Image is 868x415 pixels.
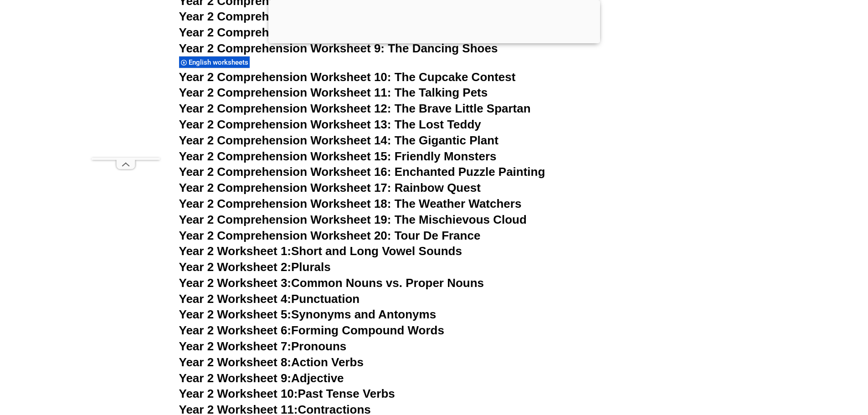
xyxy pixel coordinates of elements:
a: Year 2 Comprehension Worksheet 15: Friendly Monsters [179,149,497,163]
a: Year 2 Comprehension Worksheet 18: The Weather Watchers [179,197,522,210]
a: Year 2 Comprehension Worksheet 11: The Talking Pets [179,86,488,99]
a: Year 2 Comprehension Worksheet 10: The Cupcake Contest [179,70,516,84]
span: Year 2 Worksheet 1: [179,244,292,258]
a: Year 2 Worksheet 6:Forming Compound Words [179,323,444,337]
a: Year 2 Comprehension Worksheet 9: The Dancing Shoes [179,41,498,55]
a: Year 2 Worksheet 9:Adjective [179,371,344,385]
iframe: Chat Widget [716,312,868,415]
span: English worksheets [189,58,251,67]
a: Year 2 Worksheet 7:Pronouns [179,339,347,353]
span: Year 2 Worksheet 3: [179,276,292,290]
a: Year 2 Comprehension Worksheet 19: The Mischievous Cloud [179,213,527,226]
a: Year 2 Worksheet 4:Punctuation [179,292,360,306]
a: Year 2 Worksheet 8:Action Verbs [179,355,364,369]
span: Year 2 Worksheet 4: [179,292,292,306]
a: Year 2 Comprehension Worksheet 17: Rainbow Quest [179,181,481,195]
span: Year 2 Worksheet 2: [179,260,292,274]
a: Year 2 Worksheet 5:Synonyms and Antonyms [179,307,437,321]
a: Year 2 Comprehension Worksheet 16: Enchanted Puzzle Painting [179,165,545,179]
span: Year 2 Comprehension Worksheet 7: [179,10,385,23]
a: Year 2 Comprehension Worksheet 20: Tour De France [179,229,481,242]
iframe: Advertisement [92,21,160,158]
div: English worksheets [179,56,250,68]
span: Year 2 Worksheet 6: [179,323,292,337]
a: Year 2 Comprehension Worksheet 14: The Gigantic Plant [179,133,498,147]
span: Year 2 Worksheet 10: [179,387,298,400]
a: Year 2 Worksheet 3:Common Nouns vs. Proper Nouns [179,276,484,290]
a: Year 2 Comprehension Worksheet 7: Choose Wisely [179,10,472,23]
a: Year 2 Comprehension Worksheet 13: The Lost Teddy [179,118,481,131]
a: Year 2 Comprehension Worksheet 8: Magic Crayons [179,26,473,39]
a: Year 2 Worksheet 10:Past Tense Verbs [179,387,395,400]
span: Year 2 Worksheet 5: [179,307,292,321]
a: Year 2 Worksheet 2:Plurals [179,260,331,274]
span: Year 2 Worksheet 8: [179,355,292,369]
span: Year 2 Worksheet 7: [179,339,292,353]
a: Year 2 Worksheet 1:Short and Long Vowel Sounds [179,244,462,258]
span: Year 2 Worksheet 9: [179,371,292,385]
a: Year 2 Comprehension Worksheet 12: The Brave Little Spartan [179,102,531,115]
